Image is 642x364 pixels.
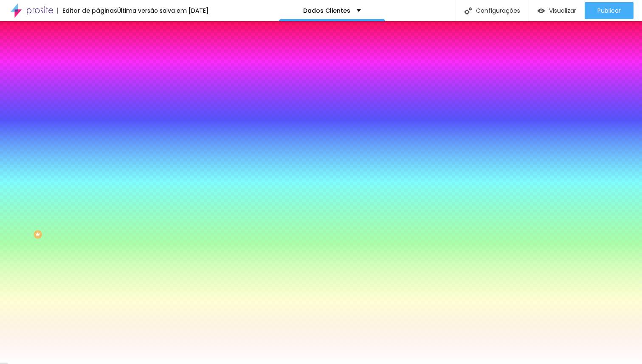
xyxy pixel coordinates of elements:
span: Publicar [597,7,621,14]
div: Editor de páginas [57,8,117,14]
div: Última versão salva em [DATE] [117,8,208,14]
button: Visualizar [529,2,585,19]
img: Icone [465,7,472,14]
span: Visualizar [549,7,576,14]
p: Dados Clientes [303,8,350,14]
img: view-1.svg [538,7,545,14]
button: Publicar [585,2,634,19]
